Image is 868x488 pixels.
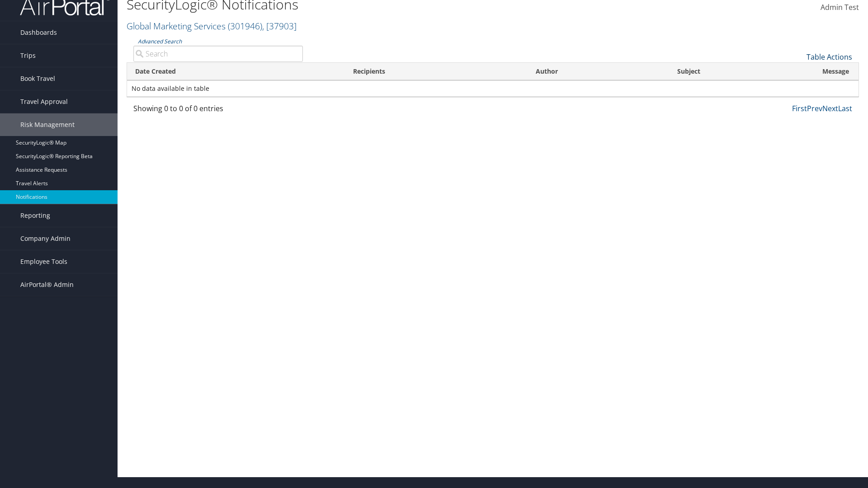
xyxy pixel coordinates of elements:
[262,20,297,32] span: , [ 37903 ]
[127,80,859,97] td: No data available in table
[20,204,50,227] span: Reporting
[127,20,297,32] a: Global Marketing Services
[838,103,852,113] a: Last
[127,63,345,80] th: Date Created: activate to sort column ascending
[20,250,67,273] span: Employee Tools
[20,44,36,67] span: Trips
[20,113,75,136] span: Risk Management
[792,103,807,113] a: First
[345,63,528,80] th: Recipients: activate to sort column ascending
[133,46,303,62] input: Advanced Search
[814,63,859,80] th: Message: activate to sort column ascending
[20,67,55,90] span: Book Travel
[528,63,669,80] th: Author: activate to sort column ascending
[822,103,838,113] a: Next
[138,38,182,45] a: Advanced Search
[228,20,262,32] span: ( 301946 )
[807,103,822,113] a: Prev
[20,273,74,296] span: AirPortal® Admin
[807,52,852,62] a: Table Actions
[821,2,859,12] span: Admin Test
[669,63,814,80] th: Subject: activate to sort column ascending
[133,103,303,118] div: Showing 0 to 0 of 0 entries
[20,227,71,250] span: Company Admin
[20,90,68,113] span: Travel Approval
[20,21,57,44] span: Dashboards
